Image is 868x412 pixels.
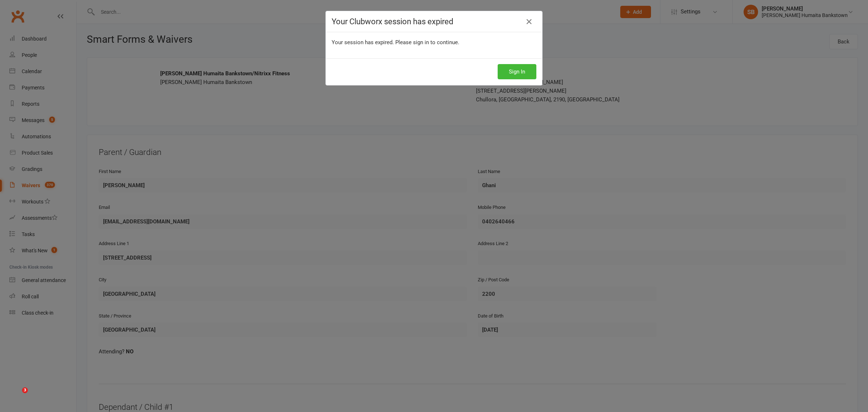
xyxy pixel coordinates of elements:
[7,387,25,405] iframe: Intercom live chat
[332,39,459,46] span: Your session has expired. Please sign in to continue.
[523,16,535,28] a: Close
[498,64,536,79] button: Sign In
[332,17,536,26] h4: Your Clubworx session has expired
[22,387,28,393] span: 3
